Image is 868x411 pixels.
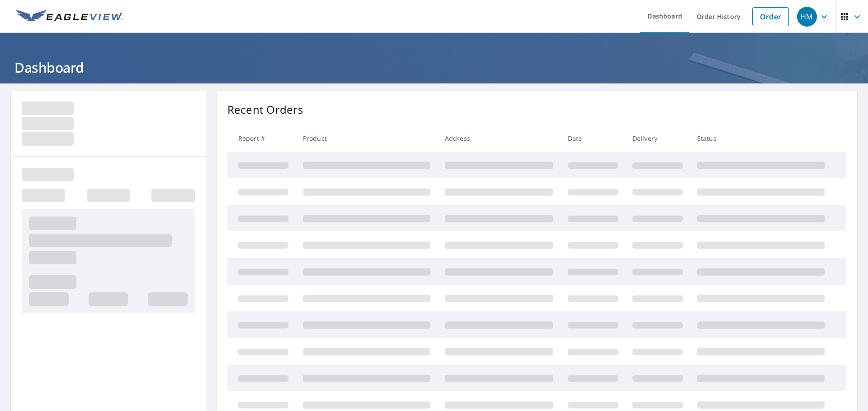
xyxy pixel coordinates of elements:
[797,7,817,27] div: HM
[227,102,303,118] p: Recent Orders
[16,10,123,23] img: EV Logo
[296,125,438,152] th: Product
[625,125,690,152] th: Delivery
[752,7,789,26] a: Order
[11,58,857,77] h1: Dashboard
[561,125,625,152] th: Date
[438,125,561,152] th: Address
[690,125,832,152] th: Status
[227,125,296,152] th: Report #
